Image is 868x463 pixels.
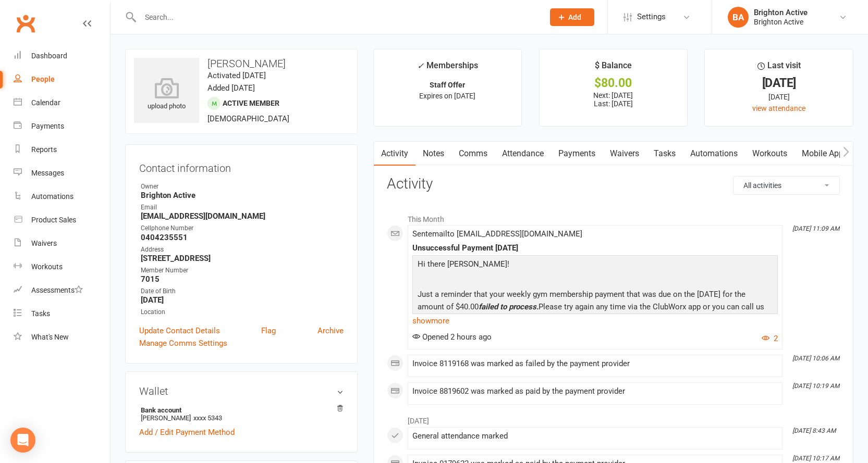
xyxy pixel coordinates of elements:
[14,138,110,161] a: Reports
[757,59,801,78] div: Last visit
[14,161,110,185] a: Messages
[14,44,110,68] a: Dashboard
[31,169,64,177] div: Messages
[141,274,344,284] strong: 7015
[10,428,35,453] div: Open Intercom Messenger
[31,309,50,318] div: Tasks
[31,75,55,83] div: People
[141,295,344,305] strong: [DATE]
[794,142,851,166] a: Mobile App
[31,262,63,271] div: Workouts
[430,81,465,89] strong: Staff Offer
[417,59,478,78] div: Memberships
[387,176,840,192] h3: Activity
[31,145,57,154] div: Reports
[14,232,110,255] a: Waivers
[141,266,344,276] div: Member Number
[451,142,495,166] a: Comms
[387,410,840,427] li: [DATE]
[14,115,110,138] a: Payments
[141,406,338,414] strong: Bank account
[550,8,594,26] button: Add
[568,13,581,21] span: Add
[261,324,276,337] a: Flag
[683,142,745,166] a: Automations
[137,10,536,24] input: Search...
[412,244,778,253] div: Unsuccessful Payment [DATE]
[14,302,110,326] a: Tasks
[14,279,110,302] a: Assessments
[792,455,839,462] i: [DATE] 10:17 AM
[415,288,775,341] p: Just a reminder that your weekly gym membership payment that was due on the [DATE] for the amount...
[139,426,235,439] a: Add / Edit Payment Method
[141,203,344,212] div: Email
[549,91,678,108] p: Next: [DATE] Last: [DATE]
[207,83,255,93] time: Added [DATE]
[792,427,836,434] i: [DATE] 8:43 AM
[141,254,344,263] strong: [STREET_ADDRESS]
[139,324,220,337] a: Update Contact Details
[31,98,60,107] div: Calendar
[31,192,74,201] div: Automations
[14,255,110,279] a: Workouts
[495,142,551,166] a: Attendance
[603,142,646,166] a: Waivers
[223,99,279,107] span: Active member
[595,59,632,78] div: $ Balance
[141,223,344,233] div: Cellphone Number
[141,286,344,296] div: Date of Birth
[141,182,344,192] div: Owner
[141,191,344,200] strong: Brighton Active
[412,332,492,342] span: Opened 2 hours ago
[637,5,666,29] span: Settings
[412,359,778,368] div: Invoice 8119168 was marked as failed by the payment provider
[754,8,808,17] div: Brighton Active
[141,233,344,242] strong: 0404235551
[549,78,678,89] div: $80.00
[134,58,349,69] h3: [PERSON_NAME]
[207,114,289,123] span: [DEMOGRAPHIC_DATA]
[714,91,843,103] div: [DATE]
[139,405,344,423] li: [PERSON_NAME]
[31,52,67,60] div: Dashboard
[762,332,778,345] button: 2
[207,71,266,80] time: Activated [DATE]
[14,208,110,232] a: Product Sales
[141,211,344,221] strong: [EMAIL_ADDRESS][DOMAIN_NAME]
[139,158,344,174] h3: Contact information
[31,286,83,294] div: Assessments
[792,382,839,390] i: [DATE] 10:19 AM
[141,307,344,317] div: Location
[415,258,775,273] p: Hi there [PERSON_NAME]!
[646,142,683,166] a: Tasks
[14,68,110,91] a: People
[792,225,839,232] i: [DATE] 11:09 AM
[193,414,222,422] span: xxxx 5343
[374,142,415,166] a: Activity
[745,142,794,166] a: Workouts
[134,78,199,112] div: upload photo
[752,104,805,112] a: view attendance
[387,208,840,225] li: This Month
[139,385,344,397] h3: Wallet
[14,185,110,208] a: Automations
[412,314,778,328] a: show more
[412,387,778,396] div: Invoice 8819602 was marked as paid by the payment provider
[141,245,344,255] div: Address
[139,337,227,349] a: Manage Comms Settings
[792,355,839,362] i: [DATE] 10:06 AM
[728,7,749,28] div: BA
[14,91,110,115] a: Calendar
[412,432,778,441] div: General attendance marked
[13,10,39,36] a: Clubworx
[31,239,57,247] div: Waivers
[754,17,808,27] div: Brighton Active
[419,92,475,100] span: Expires on [DATE]
[31,333,69,341] div: What's New
[714,78,843,89] div: [DATE]
[417,61,424,71] i: ✓
[14,326,110,349] a: What's New
[551,142,603,166] a: Payments
[317,324,344,337] a: Archive
[31,122,64,130] div: Payments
